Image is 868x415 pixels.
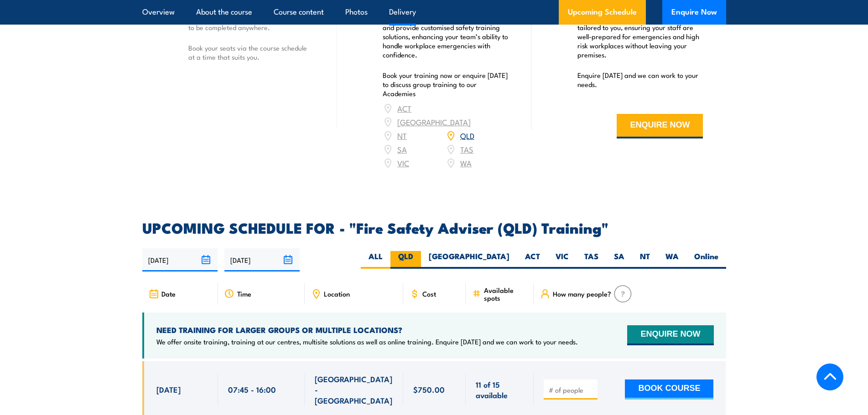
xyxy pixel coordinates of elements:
p: Enquire [DATE] and we can work to your needs. [577,71,703,89]
label: QLD [390,251,421,269]
p: We offer convenient nationwide training tailored to you, ensuring your staff are well-prepared fo... [577,14,703,59]
h2: UPCOMING SCHEDULE FOR - "Fire Safety Adviser (QLD) Training" [142,221,726,234]
label: SA [606,251,632,269]
button: ENQUIRE NOW [617,114,703,138]
p: We offer onsite training, training at our centres, multisite solutions as well as online training... [156,337,578,346]
button: ENQUIRE NOW [627,325,713,345]
input: To date [224,248,300,272]
span: [DATE] [156,384,181,395]
span: Date [161,290,176,297]
span: How many people? [553,290,611,297]
span: $750.00 [413,384,445,395]
label: ACT [517,251,548,269]
label: ALL [361,251,390,269]
label: Online [686,251,726,269]
h4: NEED TRAINING FOR LARGER GROUPS OR MULTIPLE LOCATIONS? [156,325,578,335]
input: From date [142,248,218,272]
span: Available spots [484,286,527,302]
span: [GEOGRAPHIC_DATA] - [GEOGRAPHIC_DATA] [315,374,393,405]
span: 11 of 15 available [476,379,524,400]
span: Location [324,290,350,297]
span: 07:45 - 16:00 [228,384,276,395]
label: [GEOGRAPHIC_DATA] [421,251,517,269]
p: Book your seats via the course schedule at a time that suits you. [188,43,314,61]
button: BOOK COURSE [625,379,713,400]
a: QLD [460,130,474,141]
label: TAS [577,251,606,269]
input: # of people [549,385,594,395]
p: Our Academies are located nationally and provide customised safety training solutions, enhancing ... [383,14,509,59]
label: NT [632,251,658,269]
label: VIC [548,251,577,269]
span: Time [237,290,251,297]
label: WA [658,251,686,269]
span: Cost [422,290,436,297]
p: Book your training now or enquire [DATE] to discuss group training to our Academies [383,71,509,98]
